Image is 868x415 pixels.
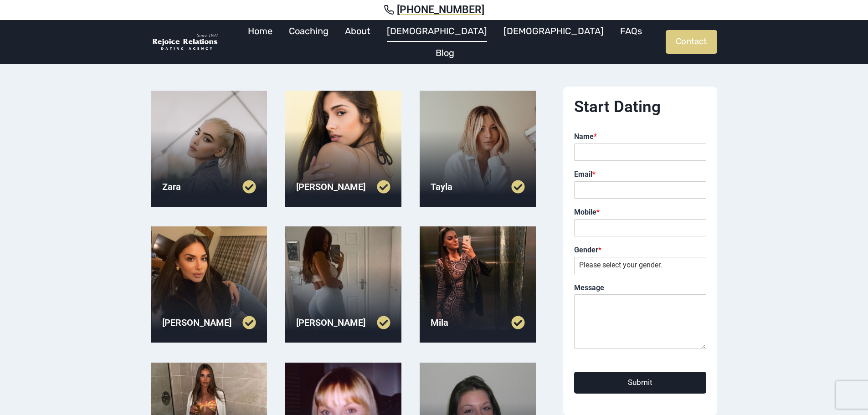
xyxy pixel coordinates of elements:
nav: Primary [224,20,666,64]
span: [PHONE_NUMBER] [397,4,484,16]
a: Blog [427,42,462,64]
a: [DEMOGRAPHIC_DATA] [379,20,495,42]
label: Name [574,132,706,142]
button: Submit [574,372,706,393]
a: Home [240,20,281,42]
img: Rejoice Relations [151,33,220,51]
a: FAQs [612,20,650,42]
label: Gender [574,246,706,255]
h2: Start Dating [574,97,706,117]
label: Mobile [574,208,706,217]
a: Coaching [281,20,337,42]
a: About [337,20,379,42]
input: Mobile [574,219,706,236]
a: [PHONE_NUMBER] [11,4,857,16]
a: Contact [666,30,717,54]
label: Email [574,170,706,179]
a: [DEMOGRAPHIC_DATA] [495,20,612,42]
label: Message [574,283,706,293]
